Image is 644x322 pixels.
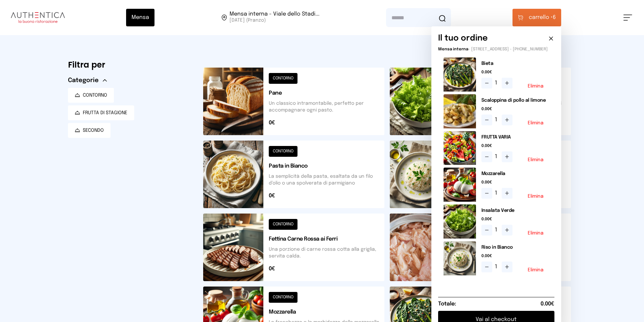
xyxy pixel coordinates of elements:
button: CONTORNO [68,88,114,103]
span: CONTORNO [83,92,107,99]
img: media [444,241,476,275]
span: 1 [495,116,499,124]
p: - [STREET_ADDRESS] - [PHONE_NUMBER] [438,47,554,52]
button: Elimina [528,194,544,199]
img: media [444,94,476,128]
button: Categorie [68,76,107,85]
span: 0.00€ [481,70,549,75]
button: SECONDO [68,123,111,138]
button: Elimina [528,84,544,89]
span: FRUTTA DI STAGIONE [83,109,127,116]
img: media [444,204,476,239]
button: Elimina [528,157,544,162]
button: Elimina [528,268,544,272]
span: 1 [495,189,499,197]
span: 1 [495,226,499,234]
span: 0.00€ [481,106,549,112]
h2: FRUTTA VARIA [481,134,549,141]
img: media [444,168,476,202]
h6: Filtra per [68,59,192,70]
span: [DATE] (Pranzo) [230,17,319,24]
span: 0.00€ [481,217,549,222]
span: 0.00€ [481,143,549,149]
button: Mensa [126,9,154,26]
img: media [444,131,476,165]
h6: Il tuo ordine [438,33,488,44]
h2: Bieta [481,60,549,67]
span: 1 [495,79,499,87]
h2: Riso in Bianco [481,244,549,251]
span: 6 [529,14,556,22]
span: Categorie [68,76,99,85]
button: FRUTTA DI STAGIONE [68,105,134,120]
h2: Insalata Verde [481,207,549,214]
span: Viale dello Stadio, 77, 05100 Terni TR, Italia [230,11,319,24]
span: 1 [495,153,499,161]
button: Elimina [528,231,544,236]
span: SECONDO [83,127,104,134]
img: logo.8f33a47.png [11,12,65,23]
span: 1 [495,263,499,271]
button: carrello •6 [512,9,561,26]
span: Mensa interna [438,47,468,51]
span: 0.00€ [481,180,549,185]
span: 0.00€ [481,253,549,259]
h2: Mozzarella [481,170,549,177]
span: 0.00€ [541,300,554,308]
h6: Totale: [438,300,456,308]
img: media [444,57,476,92]
span: carrello • [529,14,553,22]
h2: Scaloppina di pollo al limone [481,97,549,104]
button: Elimina [528,121,544,125]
